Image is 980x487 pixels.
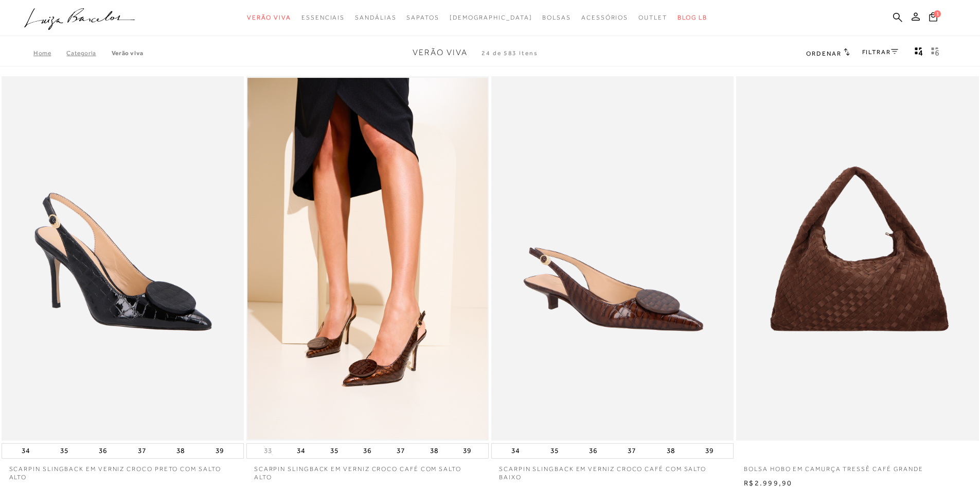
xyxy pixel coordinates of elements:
a: noSubCategoriesText [450,8,532,27]
span: Outlet [638,14,667,21]
span: Essenciais [301,14,345,21]
img: SCARPIN SLINGBACK EM VERNIZ CROCO CAFÉ COM SALTO ALTO [247,78,488,439]
span: R$2.999,90 [744,479,792,487]
span: Sandálias [355,14,396,21]
img: SCARPIN SLINGBACK EM VERNIZ CROCO CAFÉ COM SALTO BAIXO [492,78,733,439]
button: 39 [212,444,227,458]
a: SCARPIN SLINGBACK EM VERNIZ CROCO PRETO COM SALTO ALTO SCARPIN SLINGBACK EM VERNIZ CROCO PRETO CO... [3,78,243,439]
a: categoryNavScreenReaderText [581,8,628,27]
button: 37 [135,444,149,458]
a: categoryNavScreenReaderText [542,8,571,27]
a: BLOG LB [678,8,707,27]
a: SCARPIN SLINGBACK EM VERNIZ CROCO CAFÉ COM SALTO ALTO [246,459,489,482]
button: 36 [586,444,600,458]
span: BLOG LB [678,14,707,21]
button: 38 [664,444,678,458]
span: 1 [934,10,941,18]
button: 35 [57,444,72,458]
a: SCARPIN SLINGBACK EM VERNIZ CROCO CAFÉ COM SALTO ALTO SCARPIN SLINGBACK EM VERNIZ CROCO CAFÉ COM ... [247,78,488,439]
a: categoryNavScreenReaderText [406,8,439,27]
button: 34 [294,444,308,458]
a: BOLSA HOBO EM CAMURÇA TRESSÊ CAFÉ GRANDE [736,459,978,474]
button: 36 [360,444,375,458]
span: Bolsas [542,14,571,21]
a: categoryNavScreenReaderText [638,8,667,27]
button: 37 [394,444,408,458]
img: SCARPIN SLINGBACK EM VERNIZ CROCO PRETO COM SALTO ALTO [3,78,243,439]
a: categoryNavScreenReaderText [301,8,345,27]
button: 39 [460,444,474,458]
button: 38 [173,444,188,458]
button: 34 [19,444,33,458]
button: 35 [547,444,562,458]
button: 36 [96,444,110,458]
a: categoryNavScreenReaderText [247,8,291,27]
button: 37 [625,444,639,458]
a: categoryNavScreenReaderText [355,8,396,27]
a: SCARPIN SLINGBACK EM VERNIZ CROCO CAFÉ COM SALTO BAIXO SCARPIN SLINGBACK EM VERNIZ CROCO CAFÉ COM... [492,78,733,439]
span: Verão Viva [247,14,291,21]
button: 34 [508,444,523,458]
a: BOLSA HOBO EM CAMURÇA TRESSÊ CAFÉ GRANDE BOLSA HOBO EM CAMURÇA TRESSÊ CAFÉ GRANDE [737,78,977,439]
span: Acessórios [581,14,628,21]
a: SCARPIN SLINGBACK EM VERNIZ CROCO PRETO COM SALTO ALTO [2,459,244,482]
button: 38 [427,444,441,458]
span: [DEMOGRAPHIC_DATA] [450,14,532,21]
button: 39 [702,444,717,458]
img: BOLSA HOBO EM CAMURÇA TRESSÊ CAFÉ GRANDE [737,78,977,439]
a: SCARPIN SLINGBACK EM VERNIZ CROCO CAFÉ COM SALTO BAIXO [491,459,734,482]
button: 33 [261,446,275,456]
button: 35 [327,444,342,458]
span: Sapatos [406,14,439,21]
button: 1 [926,11,940,25]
